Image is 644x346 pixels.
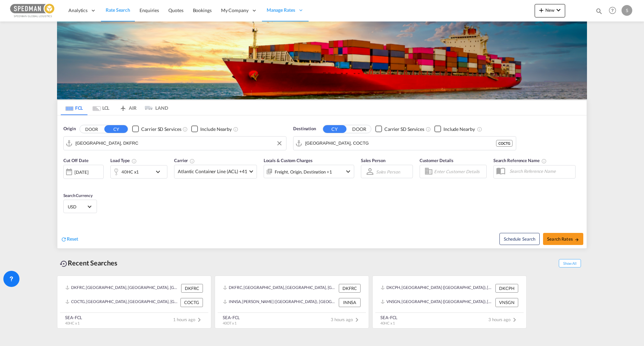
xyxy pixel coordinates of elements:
button: icon-plus 400-fgNewicon-chevron-down [535,4,565,17]
span: Rate Search [106,7,130,13]
md-checkbox: Checkbox No Ink [191,126,232,133]
div: S [622,5,632,16]
button: Search Ratesicon-arrow-right [543,233,583,245]
span: 40HC x 1 [65,321,79,325]
div: Include Nearby [443,126,475,133]
input: Search by Port [75,138,283,148]
md-icon: icon-chevron-down [554,6,562,14]
md-icon: icon-chevron-down [154,168,165,176]
div: Carrier SD Services [141,126,181,133]
md-icon: icon-plus 400-fg [537,6,545,14]
md-tab-item: AIR [114,100,141,115]
div: Freight Origin Destination Factory Stuffing [275,167,332,177]
button: CY [323,125,346,133]
md-pagination-wrapper: Use the left and right arrow keys to navigate between tabs [61,100,168,115]
button: Note: By default Schedule search will only considerorigin ports, destination ports and cut off da... [499,233,540,245]
div: DKFRC [181,284,203,293]
button: DOOR [347,125,371,133]
div: Include Nearby [200,126,232,133]
span: USD [68,204,87,210]
md-icon: icon-chevron-right [353,316,361,324]
span: Customer Details [420,158,453,163]
md-icon: icon-backup-restore [60,260,68,268]
span: Load Type [110,158,137,163]
span: Locals & Custom Charges [264,158,313,163]
span: 40OT x 1 [223,321,236,325]
md-datepicker: Select [63,178,68,187]
md-tab-item: FCL [61,100,88,115]
div: SEA-FCL [380,314,397,320]
div: VNSGN [495,298,518,307]
div: icon-magnify [595,7,603,17]
span: My Company [221,7,249,14]
span: Manage Rates [267,7,295,13]
div: [DATE] [63,165,104,179]
md-icon: icon-airplane [119,104,127,109]
div: INNSA, Jawaharlal Nehru (Nhava Sheva), India, Indian Subcontinent, Asia Pacific [223,298,337,307]
md-tab-item: LCL [88,100,114,115]
md-tab-item: LAND [141,100,168,115]
div: DKCPH [495,284,518,293]
div: COCTG [496,140,513,147]
div: Help [607,5,622,17]
span: Sales Person [361,158,385,163]
span: Reset [67,236,78,242]
input: Search by Port [305,138,496,148]
md-checkbox: Checkbox No Ink [434,126,475,133]
md-icon: Unchecked: Search for CY (Container Yard) services for all selected carriers.Checked : Search for... [182,127,188,132]
md-icon: Unchecked: Ignores neighbouring ports when fetching rates.Checked : Includes neighbouring ports w... [233,127,238,132]
md-checkbox: Checkbox No Ink [132,126,181,133]
div: icon-refreshReset [61,236,78,243]
span: Analytics [68,7,88,14]
span: Bookings [193,7,212,13]
div: SEA-FCL [65,314,82,320]
div: VNSGN, Ho Chi Minh City (Saigon), Viet Nam, South East Asia, Asia Pacific [381,298,494,307]
md-icon: Your search will be saved by the below given name [541,158,547,164]
div: DKFRC [339,284,361,293]
md-checkbox: Checkbox No Ink [375,126,424,133]
div: DKFRC, Fredericia, Denmark, Northern Europe, Europe [223,284,337,293]
md-icon: icon-refresh [61,236,67,242]
img: LCL+%26+FCL+BACKGROUND.png [57,21,587,99]
span: 40HC x 1 [380,321,395,325]
md-icon: icon-chevron-right [511,316,519,324]
recent-search-card: DKFRC, [GEOGRAPHIC_DATA], [GEOGRAPHIC_DATA], [GEOGRAPHIC_DATA], [GEOGRAPHIC_DATA] DKFRCINNSA, [PE... [215,276,369,329]
div: DKCPH, Copenhagen (Kobenhavn), Denmark, Northern Europe, Europe [381,284,494,293]
div: [DATE] [74,169,88,175]
recent-search-card: DKFRC, [GEOGRAPHIC_DATA], [GEOGRAPHIC_DATA], [GEOGRAPHIC_DATA], [GEOGRAPHIC_DATA] DKFRCCOCTG, [GE... [57,276,211,329]
md-select: Sales Person [375,167,401,177]
span: Search Reference Name [493,158,547,163]
button: Clear Input [274,138,284,148]
div: Origin DOOR CY Checkbox No InkUnchecked: Search for CY (Container Yard) services for all selected... [57,115,587,248]
div: INNSA [339,298,361,307]
span: Atlantic Container Line (ACL) +41 [178,168,247,175]
md-icon: icon-magnify [595,7,603,15]
div: DKFRC, Fredericia, Denmark, Northern Europe, Europe [65,284,179,293]
div: Carrier SD Services [384,126,424,133]
md-icon: The selected Trucker/Carrierwill be displayed in the rate results If the rates are from another f... [190,158,195,164]
span: Quotes [168,7,183,13]
div: 40HC x1icon-chevron-down [110,165,167,179]
md-icon: Unchecked: Ignores neighbouring ports when fetching rates.Checked : Includes neighbouring ports w... [477,127,482,132]
div: COCTG, Cartagena, Colombia, South America, Americas [65,298,179,307]
button: DOOR [80,125,103,133]
md-input-container: Fredericia, DKFRC [64,137,286,150]
div: COCTG [180,298,203,307]
recent-search-card: DKCPH, [GEOGRAPHIC_DATA] ([GEOGRAPHIC_DATA]), [GEOGRAPHIC_DATA], [GEOGRAPHIC_DATA], [GEOGRAPHIC_D... [372,276,527,329]
div: 40HC x1 [121,167,139,177]
span: Origin [63,126,75,132]
md-icon: Unchecked: Search for CY (Container Yard) services for all selected carriers.Checked : Search for... [426,127,431,132]
span: Help [607,5,618,16]
button: CY [104,125,128,133]
div: Freight Origin Destination Factory Stuffingicon-chevron-down [264,165,354,178]
span: 3 hours ago [488,317,519,322]
span: Enquiries [140,7,159,13]
md-icon: icon-chevron-right [195,316,203,324]
iframe: Chat [5,311,29,336]
span: 1 hours ago [173,317,203,322]
img: c12ca350ff1b11efb6b291369744d907.png [10,3,55,18]
span: Search Rates [547,236,579,242]
span: Destination [293,126,316,132]
span: Carrier [174,158,195,163]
